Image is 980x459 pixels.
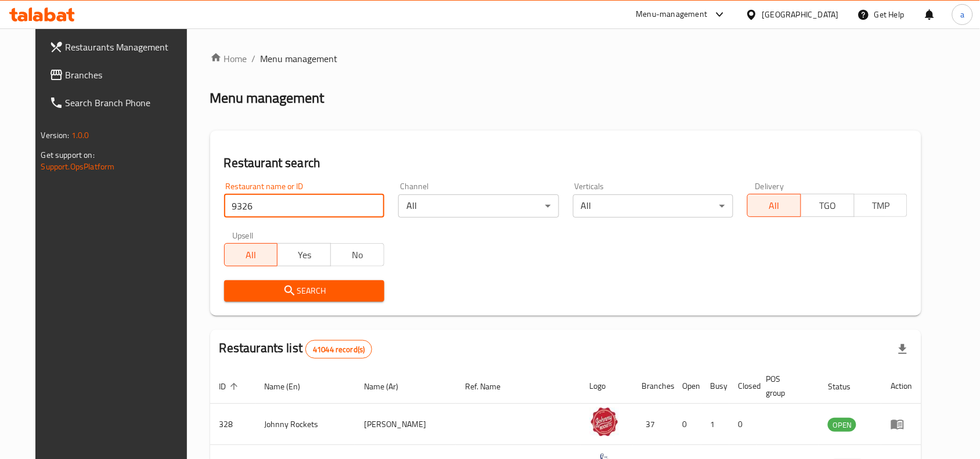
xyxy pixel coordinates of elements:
[633,404,673,445] td: 37
[252,52,256,66] li: /
[224,194,384,218] input: Search for restaurant name or ID..
[828,380,866,393] span: Status
[41,159,115,174] a: Support.OpsPlatform
[219,380,242,393] span: ID
[581,368,633,404] th: Logo
[224,154,908,172] h2: Restaurant search
[465,380,516,393] span: Ref. Name
[224,243,278,266] button: All
[636,8,708,21] div: Menu-management
[40,33,199,61] a: Restaurants Management
[66,68,190,82] span: Branches
[854,194,908,217] button: TMP
[282,247,326,263] span: Yes
[752,197,797,214] span: All
[330,243,384,266] button: No
[229,247,273,263] span: All
[828,418,856,432] span: OPEN
[960,8,964,21] span: a
[801,194,855,217] button: TGO
[633,368,673,404] th: Branches
[219,339,373,359] h2: Restaurants list
[233,284,375,298] span: Search
[755,182,784,190] label: Delivery
[762,8,839,21] div: [GEOGRAPHIC_DATA]
[210,89,325,107] h2: Menu management
[210,404,255,445] td: 328
[41,128,70,143] span: Version:
[729,368,757,404] th: Closed
[71,128,89,143] span: 1.0.0
[261,52,338,66] span: Menu management
[265,380,316,393] span: Name (En)
[232,232,254,240] label: Upsell
[305,340,372,359] div: Total records count
[859,197,903,214] span: TMP
[806,197,850,214] span: TGO
[306,344,372,355] span: 41044 record(s)
[40,61,199,89] a: Branches
[364,380,413,393] span: Name (Ar)
[40,89,199,117] a: Search Branch Phone
[701,404,729,445] td: 1
[66,40,190,54] span: Restaurants Management
[573,194,733,218] div: All
[210,52,922,66] nav: breadcrumb
[224,280,384,302] button: Search
[41,147,95,162] span: Get support on:
[398,194,559,218] div: All
[355,404,456,445] td: [PERSON_NAME]
[747,194,801,217] button: All
[673,368,701,404] th: Open
[881,368,921,404] th: Action
[255,404,355,445] td: Johnny Rockets
[673,404,701,445] td: 0
[590,407,619,436] img: Johnny Rockets
[729,404,757,445] td: 0
[66,96,190,110] span: Search Branch Phone
[766,372,805,400] span: POS group
[891,417,912,431] div: Menu
[889,335,917,363] div: Export file
[336,247,380,263] span: No
[277,243,331,266] button: Yes
[701,368,729,404] th: Busy
[210,52,247,66] a: Home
